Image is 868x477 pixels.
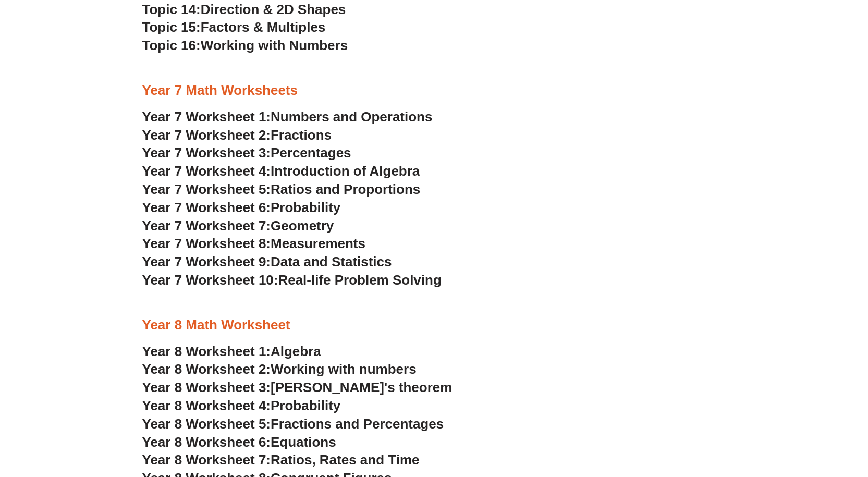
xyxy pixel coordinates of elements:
[271,127,332,143] span: Fractions
[201,19,326,35] span: Factors & Multiples
[271,181,420,197] span: Ratios and Proportions
[142,416,444,432] a: Year 8 Worksheet 5:Fractions and Percentages
[142,109,271,125] span: Year 7 Worksheet 1:
[142,19,326,35] a: Topic 15:Factors & Multiples
[142,163,420,179] a: Year 7 Worksheet 4:Introduction of Algebra
[142,82,726,100] h3: Year 7 Math Worksheets
[142,163,271,179] span: Year 7 Worksheet 4:
[271,398,340,413] span: Probability
[142,200,341,215] a: Year 7 Worksheet 6:Probability
[271,236,365,251] span: Measurements
[201,2,346,17] span: Direction & 2D Shapes
[142,344,271,359] span: Year 8 Worksheet 1:
[142,181,271,197] span: Year 7 Worksheet 5:
[142,127,271,143] span: Year 7 Worksheet 2:
[142,218,271,234] span: Year 7 Worksheet 7:
[142,452,271,468] span: Year 8 Worksheet 7:
[271,434,336,450] span: Equations
[271,109,432,125] span: Numbers and Operations
[142,254,392,270] a: Year 7 Worksheet 9:Data and Statistics
[694,359,868,477] iframe: Chat Widget
[142,380,453,395] a: Year 8 Worksheet 3:[PERSON_NAME]'s theorem
[278,272,441,288] span: Real-life Problem Solving
[142,361,271,377] span: Year 8 Worksheet 2:
[142,272,278,288] span: Year 7 Worksheet 10:
[142,452,420,468] a: Year 8 Worksheet 7:Ratios, Rates and Time
[142,316,726,334] h3: Year 8 Math Worksheet
[271,200,340,215] span: Probability
[142,218,334,234] a: Year 7 Worksheet 7:Geometry
[142,398,341,413] a: Year 8 Worksheet 4:Probability
[271,452,419,468] span: Ratios, Rates and Time
[271,416,444,432] span: Fractions and Percentages
[142,416,271,432] span: Year 8 Worksheet 5:
[142,2,346,17] a: Topic 14:Direction & 2D Shapes
[142,2,201,17] span: Topic 14:
[271,254,392,270] span: Data and Statistics
[142,434,336,450] a: Year 8 Worksheet 6:Equations
[142,38,201,53] span: Topic 16:
[142,236,271,251] span: Year 7 Worksheet 8:
[142,254,271,270] span: Year 7 Worksheet 9:
[142,434,271,450] span: Year 8 Worksheet 6:
[201,38,348,53] span: Working with Numbers
[142,398,271,413] span: Year 8 Worksheet 4:
[142,236,365,251] a: Year 7 Worksheet 8:Measurements
[142,145,351,161] a: Year 7 Worksheet 3:Percentages
[142,145,271,161] span: Year 7 Worksheet 3:
[142,181,421,197] a: Year 7 Worksheet 5:Ratios and Proportions
[271,145,351,161] span: Percentages
[271,163,420,179] span: Introduction of Algebra
[142,344,321,359] a: Year 8 Worksheet 1:Algebra
[142,380,271,395] span: Year 8 Worksheet 3:
[142,19,201,35] span: Topic 15:
[271,344,321,359] span: Algebra
[142,109,433,125] a: Year 7 Worksheet 1:Numbers and Operations
[271,380,452,395] span: [PERSON_NAME]'s theorem
[142,38,348,53] a: Topic 16:Working with Numbers
[142,200,271,215] span: Year 7 Worksheet 6:
[271,218,334,234] span: Geometry
[142,272,442,288] a: Year 7 Worksheet 10:Real-life Problem Solving
[271,361,417,377] span: Working with numbers
[142,361,417,377] a: Year 8 Worksheet 2:Working with numbers
[142,127,332,143] a: Year 7 Worksheet 2:Fractions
